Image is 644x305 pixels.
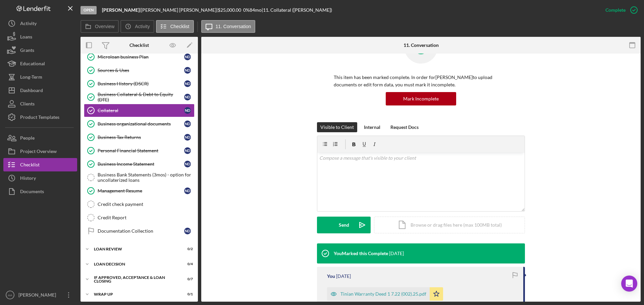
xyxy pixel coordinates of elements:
[98,108,184,113] div: Collateral
[243,7,250,13] div: 0 %
[605,3,626,17] div: Complete
[98,121,184,127] div: Business organizational documents
[98,228,184,234] div: Documentation Collection
[3,131,77,145] button: People
[3,84,77,97] button: Dashboard
[20,97,35,112] div: Clients
[3,30,77,44] button: Loans
[218,7,243,13] div: $25,000.00
[98,68,184,73] div: Sources & Uses
[3,110,77,124] a: Product Templates
[20,171,36,186] div: History
[84,184,195,198] a: Management ResumeND
[3,158,77,171] button: Checklist
[84,64,195,77] a: Sources & UsesND
[184,228,191,234] div: N D
[317,122,357,132] button: Visible to Client
[339,217,349,233] div: Send
[20,185,44,200] div: Documents
[404,43,439,48] div: 11. Conversation
[17,288,60,303] div: [PERSON_NAME]
[320,122,354,132] div: Visible to Client
[201,20,256,33] button: 11. Conversation
[135,24,150,29] label: Activity
[98,92,184,102] div: Business Collateral & Debt to Equity (DTE)
[84,224,195,238] a: Documentation CollectionND
[84,131,195,144] a: Business Tax ReturnsND
[84,211,195,224] a: Credit Report
[184,121,191,127] div: N D
[181,277,193,281] div: 0 / 7
[181,292,193,296] div: 0 / 1
[3,185,77,198] button: Documents
[403,92,439,105] div: Mark Incomplete
[84,171,195,184] a: Business Bank Statements (3mos) - option for uncollaterized loans
[334,74,508,89] p: This item has been marked complete. In order for [PERSON_NAME] to upload documents or edit form d...
[3,44,77,57] a: Grants
[184,94,191,100] div: N D
[184,187,191,194] div: N D
[340,291,426,297] div: Tinian Warranty Deed 1 7.22 (002).25.pdf
[102,7,140,13] b: [PERSON_NAME]
[84,117,195,131] a: Business organizational documentsND
[94,276,176,283] div: If approved, acceptance & loan closing
[20,145,57,160] div: Project Overview
[84,104,195,117] a: CollateralND
[336,274,351,279] time: 2025-07-22 06:21
[361,122,384,132] button: Internal
[184,80,191,87] div: N D
[102,7,141,13] div: |
[3,70,77,84] button: Long-Term
[20,110,59,126] div: Product Templates
[84,198,195,211] a: Credit check payment
[98,188,184,194] div: Management Resume
[98,202,194,207] div: Credit check payment
[3,171,77,185] button: History
[184,147,191,154] div: N D
[317,217,371,233] button: Send
[98,135,184,140] div: Business Tax Returns
[84,77,195,90] a: Business History (DSCR)ND
[3,57,77,70] button: Educational
[184,107,191,114] div: N D
[20,44,34,59] div: Grants
[181,262,193,266] div: 0 / 4
[3,145,77,158] button: Project Overview
[84,157,195,171] a: Business Income StatementND
[184,54,191,60] div: N D
[141,7,218,13] div: [PERSON_NAME] [PERSON_NAME] |
[20,57,45,72] div: Educational
[327,287,443,301] button: Tinian Warranty Deed 1 7.22 (002).25.pdf
[98,161,184,167] div: Business Income Statement
[184,161,191,167] div: N D
[80,20,119,33] button: Overview
[184,67,191,74] div: N D
[262,7,332,13] div: | 11. Collateral ([PERSON_NAME])
[98,215,194,220] div: Credit Report
[20,131,35,146] div: People
[120,20,154,33] button: Activity
[20,84,43,99] div: Dashboard
[390,122,419,132] div: Request Docs
[184,134,191,141] div: N D
[20,70,42,85] div: Long-Term
[327,274,335,279] div: You
[386,92,456,105] button: Mark Incomplete
[3,288,77,302] button: AA[PERSON_NAME]
[94,262,176,266] div: Loan decision
[3,97,77,110] button: Clients
[170,24,190,29] label: Checklist
[94,292,176,296] div: Wrap up
[364,122,380,132] div: Internal
[3,17,77,30] a: Activity
[95,24,114,29] label: Overview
